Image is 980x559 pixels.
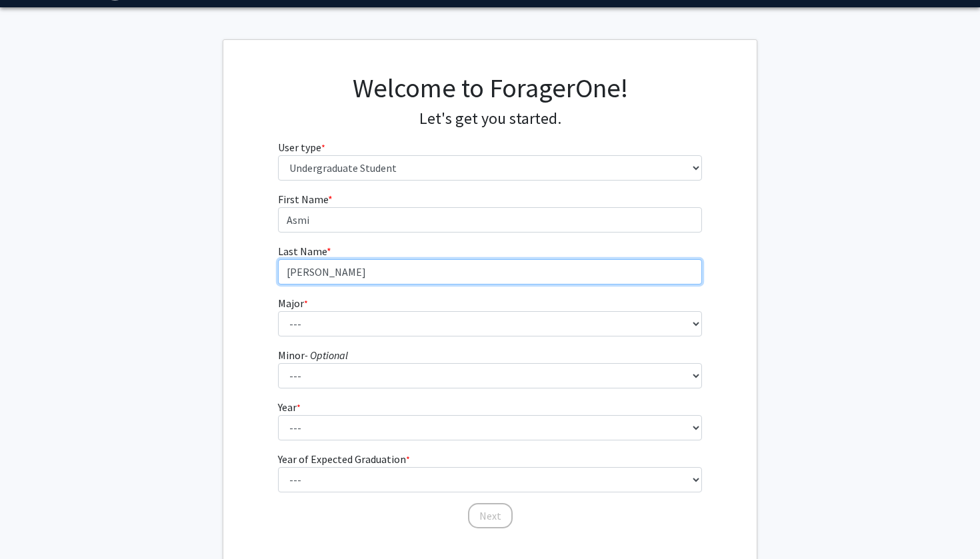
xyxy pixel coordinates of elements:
h1: Welcome to ForagerOne! [278,72,703,104]
iframe: Chat [10,499,57,549]
label: User type [278,139,325,155]
label: Year [278,399,301,415]
label: Major [278,295,308,311]
button: Next [468,503,513,528]
h4: Let's get you started. [278,109,703,129]
span: First Name [278,193,328,206]
label: Year of Expected Graduation [278,451,410,467]
label: Minor [278,347,348,363]
span: Last Name [278,245,327,258]
i: - Optional [305,348,348,362]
